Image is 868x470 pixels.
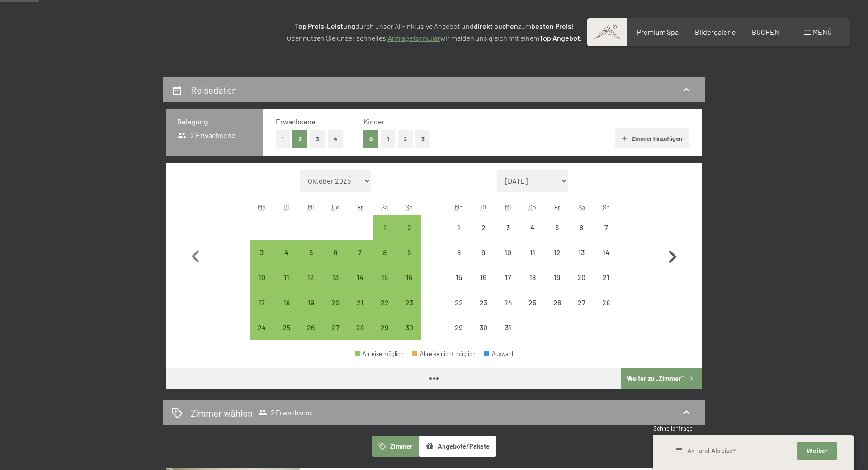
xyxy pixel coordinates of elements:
[495,265,520,290] div: Wed Dec 17 2025
[299,290,323,314] div: Wed Nov 19 2025
[520,240,545,265] div: Anreise nicht möglich
[191,84,237,95] h2: Reisedaten
[520,290,545,314] div: Thu Dec 25 2025
[372,436,419,456] button: Zimmer
[397,290,421,314] div: Anreise möglich
[299,315,323,340] div: Wed Nov 26 2025
[323,240,348,265] div: Thu Nov 06 2025
[250,265,274,290] div: Mon Nov 10 2025
[471,240,495,265] div: Tue Dec 09 2025
[373,290,397,314] div: Anreise möglich
[397,215,421,240] div: Anreise möglich
[250,290,274,314] div: Anreise möglich
[521,299,544,322] div: 25
[250,290,274,314] div: Mon Nov 17 2025
[569,240,594,265] div: Anreise nicht möglich
[357,203,363,211] abbr: Freitag
[447,290,471,314] div: Mon Dec 22 2025
[569,290,594,314] div: Sat Dec 27 2025
[496,274,519,296] div: 17
[496,324,519,347] div: 31
[520,215,545,240] div: Thu Dec 04 2025
[570,224,593,247] div: 6
[250,324,273,347] div: 24
[520,265,545,290] div: Thu Dec 18 2025
[324,249,347,271] div: 6
[177,130,236,140] span: 2 Erwachsene
[447,265,471,290] div: Mon Dec 15 2025
[569,215,594,240] div: Sat Dec 06 2025
[546,224,568,247] div: 5
[274,265,298,290] div: Tue Nov 11 2025
[546,274,568,296] div: 19
[398,274,420,296] div: 16
[299,265,323,290] div: Anreise möglich
[594,290,618,314] div: Sun Dec 28 2025
[595,224,618,247] div: 7
[471,315,495,340] div: Tue Dec 30 2025
[397,265,421,290] div: Anreise möglich
[594,215,618,240] div: Sun Dec 07 2025
[496,224,519,247] div: 3
[275,299,297,322] div: 18
[569,215,594,240] div: Anreise nicht möglich
[274,315,298,340] div: Tue Nov 25 2025
[447,215,471,240] div: Mon Dec 01 2025
[274,240,298,265] div: Tue Nov 04 2025
[545,265,569,290] div: Fri Dec 19 2025
[471,215,495,240] div: Anreise nicht möglich
[299,290,323,314] div: Anreise möglich
[615,128,689,148] button: Zimmer hinzufügen
[258,408,313,417] span: 2 Erwachsene
[348,265,372,290] div: Anreise möglich
[419,436,496,456] button: Angebote/Pakete
[455,203,463,211] abbr: Montag
[472,224,495,247] div: 2
[545,240,569,265] div: Fri Dec 12 2025
[373,324,396,347] div: 29
[355,351,404,357] div: Anreise möglich
[299,240,323,265] div: Wed Nov 05 2025
[323,240,348,265] div: Anreise möglich
[373,240,397,265] div: Anreise möglich
[471,315,495,340] div: Anreise nicht möglich
[447,315,471,340] div: Anreise nicht möglich
[397,240,421,265] div: Anreise möglich
[276,117,316,126] span: Erwachsene
[295,22,355,30] strong: Top Preis-Leistung
[545,215,569,240] div: Fri Dec 05 2025
[373,315,397,340] div: Sat Nov 29 2025
[495,290,520,314] div: Wed Dec 24 2025
[495,240,520,265] div: Wed Dec 10 2025
[300,274,322,296] div: 12
[637,28,679,36] a: Premium Spa
[363,130,378,148] button: 0
[653,425,693,432] span: Schnellanfrage
[274,265,298,290] div: Anreise möglich
[545,265,569,290] div: Anreise nicht möglich
[373,290,397,314] div: Sat Nov 22 2025
[373,249,396,271] div: 8
[447,240,471,265] div: Anreise nicht möglich
[569,265,594,290] div: Sat Dec 20 2025
[495,240,520,265] div: Anreise nicht möglich
[349,274,371,296] div: 14
[594,265,618,290] div: Sun Dec 21 2025
[578,203,585,211] abbr: Samstag
[323,265,348,290] div: Thu Nov 13 2025
[332,203,340,211] abbr: Donnerstag
[496,249,519,271] div: 10
[373,265,397,290] div: Sat Nov 15 2025
[447,265,471,290] div: Anreise nicht möglich
[397,315,421,340] div: Anreise möglich
[797,442,836,461] button: Weiter
[381,130,395,148] button: 1
[324,274,347,296] div: 13
[448,249,470,271] div: 8
[415,130,430,148] button: 3
[496,299,519,322] div: 24
[348,315,372,340] div: Anreise möglich
[300,249,322,271] div: 5
[448,299,470,322] div: 22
